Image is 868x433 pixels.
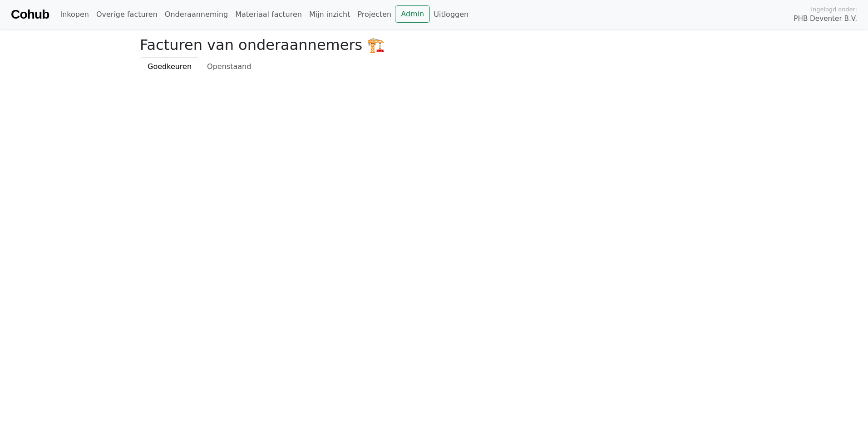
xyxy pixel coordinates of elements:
span: Openstaand [207,62,251,71]
span: Ingelogd onder: [811,5,857,14]
a: Cohub [11,4,49,25]
a: Onderaanneming [161,5,232,24]
a: Materiaal facturen [232,5,306,24]
a: Inkopen [56,5,92,24]
h2: Facturen van onderaannemers 🏗️ [140,36,728,54]
a: Projecten [354,5,395,24]
a: Admin [395,5,430,23]
a: Overige facturen [93,5,161,24]
a: Uitloggen [430,5,472,24]
a: Goedkeuren [140,57,199,76]
a: Openstaand [199,57,259,76]
span: PHB Deventer B.V. [794,14,857,24]
span: Goedkeuren [148,62,192,71]
a: Mijn inzicht [306,5,354,24]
